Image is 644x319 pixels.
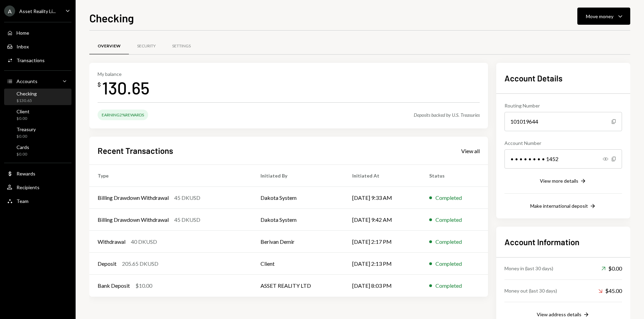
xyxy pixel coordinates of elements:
div: Routing Number [504,102,622,109]
a: Team [4,195,71,207]
td: ASSET REALITY LTD [252,275,344,297]
a: Home [4,26,71,39]
div: Account Number [504,139,622,147]
div: A [4,5,15,16]
div: Team [16,198,29,204]
th: Type [89,165,252,187]
th: Status [421,165,488,187]
div: • • • • • • • • 1452 [504,149,622,169]
h1: Checking [89,11,134,25]
div: Make international deposit [530,203,588,209]
div: Checking [16,91,37,96]
div: Home [16,30,29,36]
td: Dakota System [252,209,344,231]
div: Settings [172,43,191,49]
td: [DATE] 9:42 AM [344,209,421,231]
div: View more details [540,178,578,184]
div: Rewards [16,171,35,176]
div: $0.00 [16,151,29,157]
div: Accounts [16,78,37,84]
div: Completed [435,282,462,290]
a: Cards$0.00 [4,142,71,159]
div: 45 DKUSD [174,194,200,202]
div: $0.00 [601,264,622,273]
th: Initiated By [252,165,344,187]
h2: Account Information [504,236,622,248]
a: Transactions [4,54,71,66]
button: Make international deposit [530,203,596,210]
div: Client [16,109,30,114]
div: $0.00 [16,116,30,122]
td: [DATE] 8:03 PM [344,275,421,297]
a: Recipients [4,181,71,193]
td: Dakota System [252,187,344,209]
td: [DATE] 9:33 AM [344,187,421,209]
div: $0.00 [16,134,36,139]
td: [DATE] 2:17 PM [344,231,421,253]
td: Berivan Demir [252,231,344,253]
div: Withdrawal [98,238,125,246]
div: Overview [98,43,121,49]
div: Completed [435,238,462,246]
th: Initiated At [344,165,421,187]
div: 101019644 [504,112,622,131]
div: Inbox [16,44,29,49]
div: Move money [586,13,613,20]
div: View all [461,148,480,155]
div: Completed [435,194,462,202]
a: Inbox [4,40,71,53]
button: Move money [577,8,630,25]
div: $130.65 [16,98,37,104]
div: Treasury [16,126,36,132]
div: Earning 2% Rewards [98,110,148,120]
h2: Recent Transactions [98,145,173,156]
td: [DATE] 2:13 PM [344,253,421,275]
div: $ [98,81,101,88]
div: Billing Drawdown Withdrawal [98,216,169,224]
div: View address details [537,311,581,317]
div: 130.65 [102,77,149,99]
div: My balance [98,71,149,77]
a: Treasury$0.00 [4,124,71,141]
div: 40 DKUSD [131,238,157,246]
a: Checking$130.65 [4,89,71,105]
div: 205.65 DKUSD [122,260,158,268]
a: Accounts [4,75,71,87]
div: Recipients [16,184,40,190]
a: Security [129,37,164,55]
div: $45.00 [598,287,622,295]
div: Money out (last 30 days) [504,287,557,294]
div: Deposits backed by U.S. Treasuries [414,112,480,118]
div: 45 DKUSD [174,216,200,224]
td: Client [252,253,344,275]
div: Billing Drawdown Withdrawal [98,194,169,202]
div: $10.00 [135,282,152,290]
a: Settings [164,37,199,55]
div: Completed [435,260,462,268]
button: View more details [540,178,587,185]
a: Overview [89,37,129,55]
h2: Account Details [504,72,622,84]
a: Rewards [4,167,71,180]
div: Deposit [98,260,116,268]
div: Money in (last 30 days) [504,265,553,272]
div: Cards [16,144,29,150]
a: Client$0.00 [4,106,71,123]
button: View address details [537,311,590,319]
div: Security [137,43,156,49]
a: View all [461,147,480,155]
div: Transactions [16,57,45,63]
div: Bank Deposit [98,282,130,290]
div: Asset Reality Li... [19,8,56,14]
div: Completed [435,216,462,224]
